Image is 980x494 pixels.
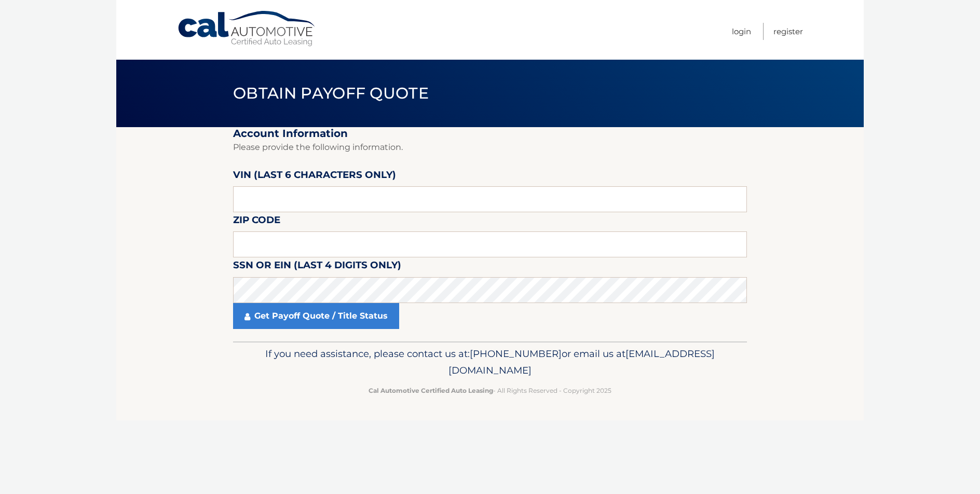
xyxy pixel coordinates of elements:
a: Register [773,23,803,40]
label: Zip Code [233,212,280,231]
label: SSN or EIN (last 4 digits only) [233,257,401,277]
span: Obtain Payoff Quote [233,84,429,103]
a: Login [732,23,751,40]
h2: Account Information [233,127,747,140]
a: Get Payoff Quote / Title Status [233,303,399,329]
p: - All Rights Reserved - Copyright 2025 [240,385,740,396]
a: Cal Automotive [177,10,317,47]
strong: Cal Automotive Certified Auto Leasing [369,387,493,394]
p: If you need assistance, please contact us at: or email us at [240,346,740,379]
span: [PHONE_NUMBER] [470,348,562,360]
label: VIN (last 6 characters only) [233,167,396,186]
p: Please provide the following information. [233,140,747,155]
